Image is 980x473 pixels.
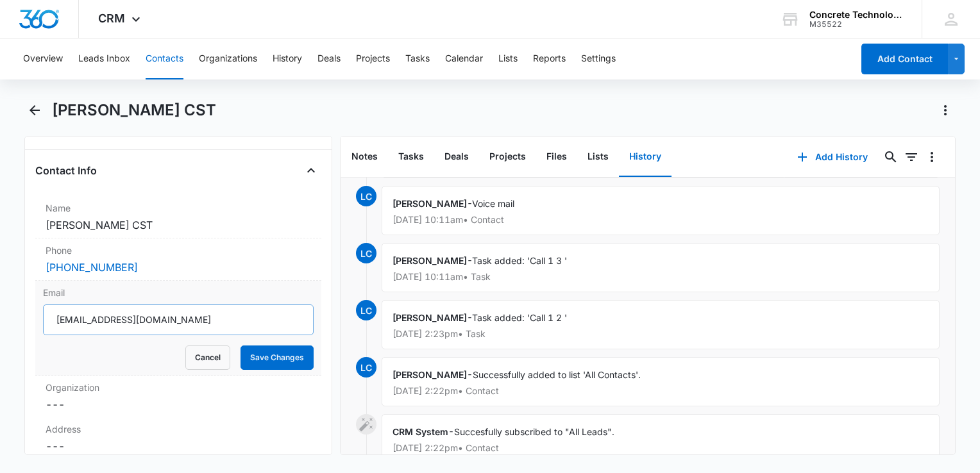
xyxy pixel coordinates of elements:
div: account id [809,20,903,29]
p: [DATE] 2:22pm • Contact [393,386,929,395]
span: Successfully added to list 'All Contacts'. [473,369,641,380]
button: Add History [784,142,881,172]
button: Add Contact [861,44,948,74]
div: Organization--- [35,376,321,417]
span: Succesfully subscribed to "All Leads". [454,426,614,437]
dd: --- [46,438,311,454]
span: [PERSON_NAME] [393,198,467,209]
button: Back [24,100,44,120]
span: Voice mail [472,198,514,209]
span: LC [356,186,376,206]
button: Projects [479,137,536,177]
h1: [PERSON_NAME] CST [52,101,216,120]
div: - [382,414,940,463]
button: Reports [533,38,566,79]
p: [DATE] 2:22pm • Contact [393,444,929,452]
div: - [382,300,940,349]
button: Leads Inbox [78,38,130,79]
p: [DATE] 10:11am • Task [393,272,929,281]
button: Overflow Menu [922,147,942,167]
span: LC [356,300,376,320]
button: Notes [341,137,388,177]
button: Contacts [146,38,183,79]
label: Name [46,201,311,215]
div: - [382,357,940,406]
button: History [273,38,302,79]
dd: --- [46,397,311,412]
div: Name[PERSON_NAME] CST [35,196,321,238]
span: Task added: 'Call 1 3 ' [472,255,567,266]
span: LC [356,357,376,378]
span: [PERSON_NAME] [393,369,467,380]
span: Task added: 'Call 1 2 ' [472,312,567,323]
button: Lists [577,137,619,177]
button: Save Changes [241,345,314,370]
span: [PERSON_NAME] [393,255,467,266]
button: Actions [935,100,956,120]
span: CRM System [393,426,448,437]
label: Email [43,286,314,299]
label: Phone [46,244,311,257]
button: Cancel [185,345,230,370]
button: Projects [356,38,390,79]
button: Overview [23,38,63,79]
button: History [619,137,672,177]
p: [DATE] 10:11am • Contact [393,215,929,224]
div: - [382,186,940,235]
h4: Contact Info [35,163,97,178]
label: Organization [46,381,311,394]
button: Settings [581,38,616,79]
button: Deals [317,38,341,79]
button: Calendar [445,38,483,79]
div: Address--- [35,417,321,460]
div: - [382,243,940,292]
input: Email [43,304,314,335]
label: Address [46,422,311,436]
div: Phone[PHONE_NUMBER] [35,238,321,281]
p: [DATE] 2:23pm • Task [393,329,929,338]
span: [PERSON_NAME] [393,312,467,323]
dd: [PERSON_NAME] CST [46,217,311,233]
div: account name [809,10,903,20]
span: CRM [98,12,125,25]
button: Files [536,137,577,177]
a: [PHONE_NUMBER] [46,260,138,275]
button: Filters [901,147,922,167]
button: Lists [498,38,518,79]
span: LC [356,243,376,263]
button: Close [301,160,321,181]
button: Organizations [199,38,257,79]
button: Deals [434,137,479,177]
button: Search... [881,147,901,167]
button: Tasks [388,137,434,177]
button: Tasks [405,38,430,79]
